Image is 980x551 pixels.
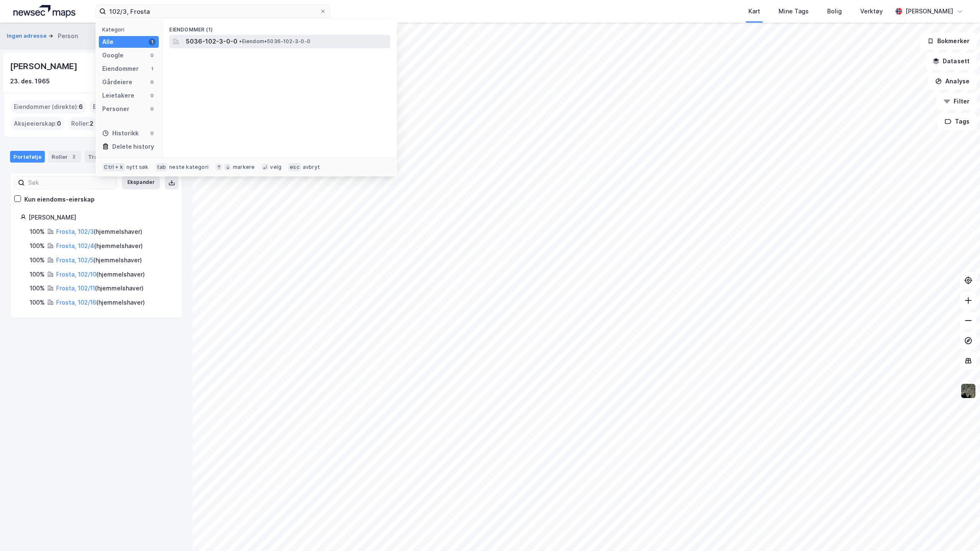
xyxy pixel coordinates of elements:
[270,164,281,171] div: velg
[149,52,155,59] div: 0
[938,511,980,551] div: Kontrollprogram for chat
[56,297,145,308] div: ( hjemmelshaver )
[56,299,96,306] a: Frosta, 102/16
[928,73,977,90] button: Analyse
[102,77,132,87] div: Gårdeiere
[239,38,242,44] span: •
[30,269,45,279] div: 100%
[56,255,142,265] div: ( hjemmelshaver )
[30,241,45,251] div: 100%
[90,119,93,129] span: 2
[303,164,320,171] div: avbryt
[13,5,75,18] img: logo.a4113a55bc3d86da70a041830d287a7e.svg
[102,91,134,101] div: Leietakere
[938,113,977,130] button: Tags
[102,104,129,114] div: Personer
[149,39,155,45] div: 1
[30,227,45,237] div: 100%
[68,117,97,130] div: Roller :
[56,283,144,293] div: ( hjemmelshaver )
[70,153,78,161] div: 2
[905,6,953,16] div: [PERSON_NAME]
[112,142,154,152] div: Delete history
[28,212,172,222] div: [PERSON_NAME]
[56,285,95,292] a: Frosta, 102/11
[102,37,113,47] div: Alle
[24,194,95,204] div: Kun eiendoms-eierskap
[56,269,145,279] div: ( hjemmelshaver )
[102,26,159,33] div: Kategori
[960,383,976,399] img: 9k=
[25,176,116,189] input: Søk
[149,106,155,112] div: 0
[779,6,809,16] div: Mine Tags
[186,36,237,47] span: 5036-102-3-0-0
[7,32,48,40] button: Ingen adresse
[102,50,124,60] div: Google
[10,117,64,130] div: Aksjeeierskap :
[122,176,160,189] button: Ekspander
[106,5,320,18] input: Søk på adresse, matrikkel, gårdeiere, leietakere eller personer
[48,151,81,163] div: Roller
[936,93,977,110] button: Filter
[149,92,155,99] div: 0
[149,130,155,137] div: 0
[90,100,170,114] div: Eiendommer (Indirekte) :
[102,64,139,74] div: Eiendommer
[56,228,94,235] a: Frosta, 102/3
[288,163,301,171] div: esc
[162,20,397,35] div: Eiendommer (1)
[239,38,310,45] span: Eiendom • 5036-102-3-0-0
[56,227,142,237] div: ( hjemmelshaver )
[30,255,45,265] div: 100%
[57,119,61,129] span: 0
[56,241,143,251] div: ( hjemmelshaver )
[169,164,209,171] div: neste kategori
[79,102,83,112] span: 6
[10,151,45,163] div: Portefølje
[926,53,977,70] button: Datasett
[102,163,125,171] div: Ctrl + k
[233,164,255,171] div: markere
[30,297,45,308] div: 100%
[149,79,155,85] div: 0
[149,65,155,72] div: 1
[10,100,86,114] div: Eiendommer (direkte) :
[85,151,142,163] div: Transaksjoner
[56,271,96,278] a: Frosta, 102/10
[748,6,760,16] div: Kart
[102,128,139,138] div: Historikk
[860,6,883,16] div: Verktøy
[10,76,50,86] div: 23. des. 1965
[56,256,93,264] a: Frosta, 102/5
[56,242,94,249] a: Frosta, 102/4
[126,164,149,171] div: nytt søk
[938,511,980,551] iframe: Chat Widget
[920,33,977,49] button: Bokmerker
[827,6,842,16] div: Bolig
[155,163,168,171] div: tab
[30,283,45,293] div: 100%
[10,59,79,73] div: [PERSON_NAME]
[58,31,78,41] div: Person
